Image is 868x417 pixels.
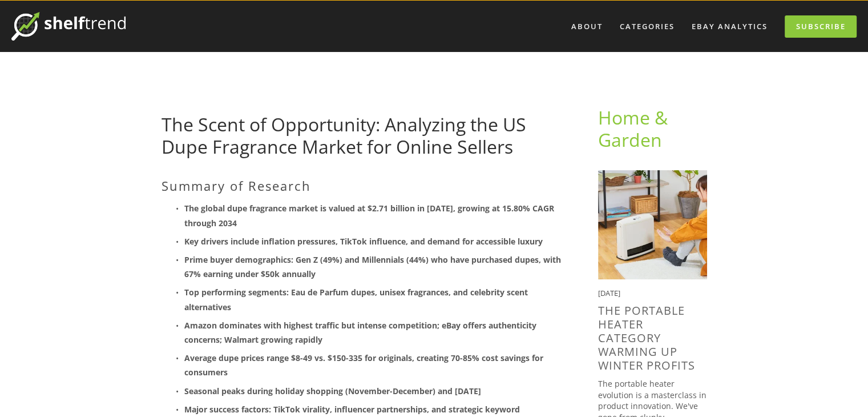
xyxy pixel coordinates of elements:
strong: Key drivers include inflation pressures, TikTok influence, and demand for accessible luxury [184,236,543,247]
strong: Seasonal peaks during holiday shopping (November-December) and [DATE] [184,386,481,396]
img: ShelfTrend [11,12,126,41]
h2: Summary of Research [162,178,562,193]
a: Subscribe [785,15,857,38]
strong: Average dupe prices range $8-49 vs. $150-335 for originals, creating 70-85% cost savings for cons... [184,352,546,378]
img: The Portable Heater Category Warming Up Winter Profits [598,170,707,279]
strong: Prime buyer demographics: Gen Z (49%) and Millennials (44%) who have purchased dupes, with 67% ea... [184,254,563,279]
a: The Scent of Opportunity: Analyzing the US Dupe Fragrance Market for Online Sellers [162,112,526,158]
a: About [564,17,610,36]
a: eBay Analytics [684,17,775,36]
strong: Top performing segments: Eau de Parfum dupes, unisex fragrances, and celebrity scent alternatives [184,287,530,312]
strong: Amazon dominates with highest traffic but intense competition; eBay offers authenticity concerns;... [184,320,539,345]
time: [DATE] [598,288,620,298]
a: The Portable Heater Category Warming Up Winter Profits [598,303,695,373]
strong: The global dupe fragrance market is valued at $2.71 billion in [DATE], growing at 15.80% CAGR thr... [184,203,556,228]
a: Home & Garden [598,105,672,151]
div: Categories [612,17,682,36]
